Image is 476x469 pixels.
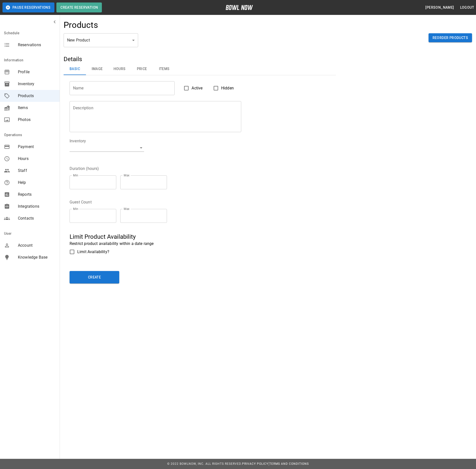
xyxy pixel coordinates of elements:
div: basic tabs example [64,63,336,75]
button: [PERSON_NAME] [423,3,456,12]
label: Hidden products will not be visible to customers. You can still create and use them for bookings. [211,83,234,93]
span: © 2022 BowlNow, Inc. All Rights Reserved. [167,462,242,466]
img: logo [226,5,253,10]
a: Privacy Policy [242,462,268,466]
span: Active [192,85,202,91]
legend: Inventory [70,138,86,144]
button: Logout [458,3,476,12]
span: Help [18,180,56,186]
button: Create Reservation [56,2,102,12]
legend: Guest Count [70,199,92,205]
h4: Products [64,20,98,30]
span: Payment [18,144,56,150]
span: Integrations [18,203,56,209]
span: Knowledge Base [18,254,56,260]
a: Terms and Conditions [269,462,309,466]
span: Reservations [18,42,56,48]
span: Hidden [221,85,234,91]
div: New Product [64,33,138,47]
span: Profile [18,69,56,75]
span: Products [18,93,56,99]
span: Photos [18,117,56,123]
button: Items [153,63,175,75]
span: Limit Availability? [77,249,109,255]
span: Hours [18,156,56,162]
h5: Details [64,55,336,63]
legend: Duration (hours) [70,166,99,171]
span: Inventory [18,81,56,87]
h5: Limit Product Availability [70,233,330,241]
button: Hours [108,63,131,75]
span: Staff [18,168,56,174]
button: Reorder Products [429,33,472,42]
span: Reports [18,192,56,197]
span: Contacts [18,215,56,221]
button: Image [86,63,108,75]
span: Items [18,105,56,111]
span: Account [18,242,56,248]
button: Pause Reservations [2,2,54,12]
button: Create [70,271,119,283]
button: Price [131,63,153,75]
p: Restrict product availability within a date range [70,241,330,247]
button: Basic [64,63,86,75]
